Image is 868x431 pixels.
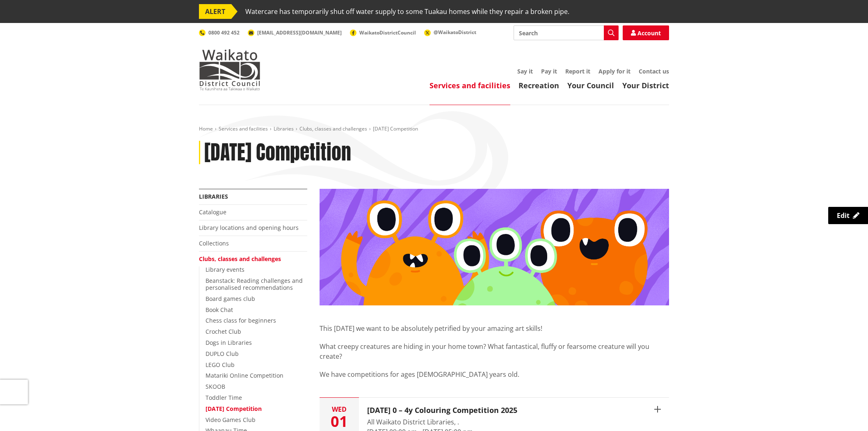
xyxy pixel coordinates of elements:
[429,80,510,90] a: Services and facilities
[199,125,213,132] a: Home
[514,25,619,40] input: Search input
[206,383,225,390] a: SKOOB
[257,29,342,36] span: [EMAIL_ADDRESS][DOMAIN_NAME]
[320,406,359,413] div: Wed
[206,295,255,303] a: Board games club
[219,125,268,132] a: Services and facilities
[206,405,262,413] a: [DATE] Competition
[206,339,252,346] a: Dogs in Libraries
[598,67,630,75] a: Apply for it
[517,67,533,75] a: Say it
[367,406,517,415] h3: [DATE] 0 – 4y Colouring Competition 2025
[367,417,517,427] div: All Waikato District Libraries, .
[199,208,226,216] a: Catalogue
[206,371,283,379] a: Matariki Online Competition
[320,323,669,333] p: This [DATE] we want to be absolutely petrified by your amazing art skills!
[248,29,342,36] a: [EMAIL_ADDRESS][DOMAIN_NAME]
[274,125,294,132] a: Libraries
[565,67,590,75] a: Report it
[828,207,868,224] a: Edit
[206,350,239,358] a: DUPLO Club
[206,328,241,335] a: Crochet Club
[199,126,669,133] nav: breadcrumb
[623,25,669,40] a: Account
[199,193,228,200] a: Libraries
[373,125,418,132] span: [DATE] Competition
[320,369,669,379] p: We have competitions for ages [DEMOGRAPHIC_DATA] years old.
[541,67,557,75] a: Pay it
[204,141,351,165] h1: [DATE] Competition
[622,80,669,90] a: Your District
[206,266,244,273] a: Library events
[208,29,240,36] span: 0800 492 452
[299,125,367,132] a: Clubs, classes and challenges
[199,239,229,247] a: Collections
[199,49,260,90] img: Waikato District Council - Te Kaunihera aa Takiwaa o Waikato
[639,67,669,75] a: Contact us
[837,211,850,220] span: Edit
[434,29,476,36] span: @WaikatoDistrict
[350,29,416,36] a: WaikatoDistrictCouncil
[199,255,281,263] a: Clubs, classes and challenges
[206,316,276,324] a: Chess class for beginners
[245,4,569,19] span: Watercare has temporarily shut off water supply to some Tuakau homes while they repair a broken p...
[320,414,359,429] div: 01
[199,29,240,36] a: 0800 492 452
[199,224,299,232] a: Library locations and opening hours
[567,80,614,90] a: Your Council
[519,80,559,90] a: Recreation
[206,416,256,424] a: Video Games Club
[320,342,669,361] p: What creepy creatures are hiding in your home town? What fantastical, fluffy or fearsome creature...
[320,189,669,305] img: Website banners (1)
[206,306,233,314] a: Book Chat
[206,277,303,291] a: Beanstack: Reading challenges and personalised recommendations
[206,394,242,401] a: Toddler Time
[359,29,416,36] span: WaikatoDistrictCouncil
[424,29,476,36] a: @WaikatoDistrict
[199,4,231,19] span: ALERT
[206,361,235,369] a: LEGO Club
